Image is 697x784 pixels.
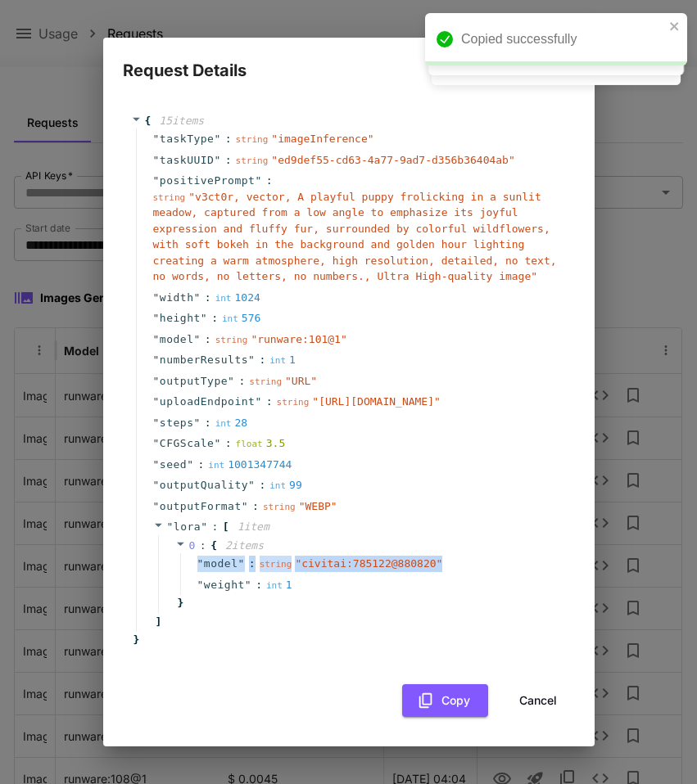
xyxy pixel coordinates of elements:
[222,310,260,327] div: 576
[249,376,282,387] span: string
[225,152,232,169] span: :
[271,133,373,145] span: " imageInference "
[197,557,204,570] span: "
[236,155,269,166] span: string
[153,291,160,304] span: "
[277,397,310,408] span: string
[153,437,160,449] span: "
[160,477,248,493] span: outputQuality
[266,580,283,591] span: int
[193,333,200,345] span: "
[238,557,244,570] span: "
[256,577,262,593] span: :
[153,174,160,187] span: "
[299,500,337,512] span: " WEBP "
[402,684,488,718] button: Copy
[669,20,681,33] button: close
[153,417,160,429] span: "
[204,577,245,593] span: weight
[167,520,174,533] span: "
[215,293,232,304] span: int
[269,355,286,366] span: int
[208,457,292,473] div: 1001347744
[215,418,232,429] span: int
[197,579,204,591] span: "
[153,614,162,630] span: ]
[225,131,232,147] span: :
[205,290,211,306] span: :
[211,310,218,327] span: :
[259,477,265,493] span: :
[103,38,595,83] h2: Request Details
[175,595,184,611] span: }
[211,519,218,535] span: :
[153,500,160,512] span: "
[236,134,269,145] span: string
[160,457,187,473] span: seed
[225,435,232,452] span: :
[236,435,286,452] div: 3.5
[210,538,217,554] span: {
[615,705,697,784] div: 채팅 위젯
[187,458,193,471] span: "
[238,520,269,533] span: 1 item
[153,312,160,324] span: "
[160,435,215,452] span: CFGScale
[501,684,575,718] button: Cancel
[153,375,160,387] span: "
[251,333,346,345] span: " runware:101@1 "
[160,373,228,390] span: outputType
[248,479,255,491] span: "
[160,131,215,147] span: taskType
[160,498,242,515] span: outputFormat
[159,115,204,127] span: 15 item s
[266,394,273,410] span: :
[615,705,697,784] iframe: Chat Widget
[197,457,204,473] span: :
[223,519,229,535] span: [
[248,354,255,366] span: "
[266,173,273,189] span: :
[249,556,256,572] span: :
[236,439,263,449] span: float
[205,331,211,348] span: :
[252,498,259,515] span: :
[160,290,194,306] span: width
[215,335,248,345] span: string
[204,556,238,572] span: model
[201,312,207,324] span: "
[285,375,317,387] span: " URL "
[255,174,261,187] span: "
[153,395,160,408] span: "
[222,313,238,324] span: int
[245,579,251,591] span: "
[131,632,140,648] span: }
[214,154,220,166] span: "
[225,539,264,552] span: 2 item s
[215,290,260,306] div: 1024
[263,502,296,512] span: string
[160,152,215,169] span: taskUUID
[153,333,160,345] span: "
[269,477,302,493] div: 99
[153,191,557,283] span: " v3ct0r, vector, A playful puppy frolicking in a sunlit meadow, captured from a low angle to emp...
[160,173,256,189] span: positivePrompt
[214,133,220,145] span: "
[193,417,200,429] span: "
[160,331,194,348] span: model
[461,29,664,49] div: Copied successfully
[312,395,441,408] span: " [URL][DOMAIN_NAME] "
[153,133,160,145] span: "
[145,113,152,129] span: {
[215,415,248,431] div: 28
[255,395,261,408] span: "
[160,352,248,368] span: numberResults
[153,354,160,366] span: "
[238,373,245,390] span: :
[174,520,201,533] span: lora
[200,538,206,554] span: :
[271,154,514,166] span: " ed9def55-cd63-4a77-9ad7-d356b36404ab "
[208,460,224,471] span: int
[260,559,292,570] span: string
[269,480,286,491] span: int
